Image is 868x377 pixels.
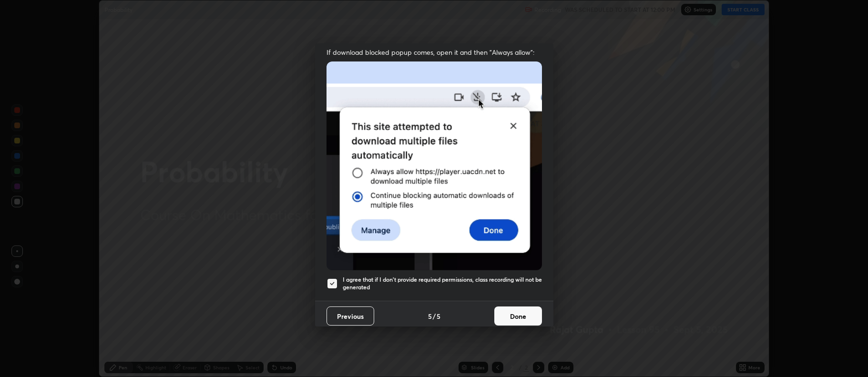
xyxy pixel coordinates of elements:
h4: 5 [437,311,440,321]
button: Done [494,306,542,326]
button: Previous [327,306,374,326]
img: downloads-permission-blocked.gif [327,61,542,270]
h4: / [433,311,436,321]
h4: 5 [428,311,432,321]
span: If download blocked popup comes, open it and then "Always allow": [327,48,542,57]
h5: I agree that if I don't provide required permissions, class recording will not be generated [343,276,542,291]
